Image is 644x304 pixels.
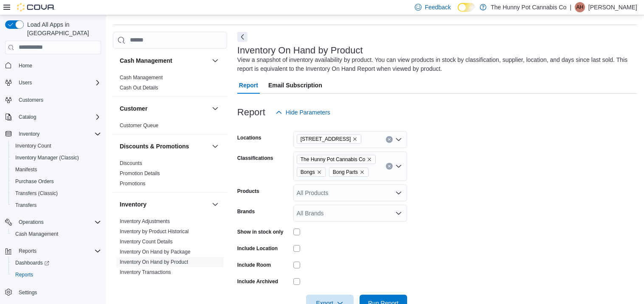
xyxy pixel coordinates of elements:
[24,20,101,37] span: Load All Apps in [GEOGRAPHIC_DATA]
[317,170,322,175] button: Remove Bongs from selection in this group
[458,12,458,12] span: Dark Mode
[17,3,55,11] img: Cova
[19,289,37,296] span: Settings
[301,155,366,164] span: The Hunny Pot Cannabis Co
[12,165,40,175] a: Manifests
[8,269,104,281] button: Reports
[570,2,571,12] p: |
[395,163,402,170] button: Open list of options
[8,164,104,176] button: Manifests
[120,142,189,151] h3: Discounts & Promotions
[8,140,104,152] button: Inventory Count
[120,239,173,245] a: Inventory Count Details
[120,85,158,91] a: Cash Out Details
[2,245,104,257] button: Reports
[367,157,372,162] button: Remove The Hunny Pot Cannabis Co from selection in this group
[237,155,273,162] label: Classifications
[237,56,633,73] div: View a snapshot of inventory availability by product. You can view products in stock by classific...
[120,56,208,65] button: Cash Management
[120,104,147,113] h3: Customer
[237,208,255,215] label: Brands
[120,269,171,276] span: Inventory Transactions
[8,187,104,199] button: Transfers (Classic)
[491,2,566,12] p: The Hunny Pot Cannabis Co
[120,181,146,187] a: Promotions
[237,229,284,235] label: Show in stock only
[12,229,101,239] span: Cash Management
[2,77,104,89] button: Users
[19,79,32,86] span: Users
[120,200,208,209] button: Inventory
[237,188,259,195] label: Products
[15,112,101,122] span: Catalog
[8,257,104,269] a: Dashboards
[588,2,637,12] p: [PERSON_NAME]
[15,217,47,227] button: Operations
[12,200,40,210] a: Transfers
[19,97,43,103] span: Customers
[237,245,278,252] label: Include Location
[15,78,35,88] button: Users
[15,61,36,71] a: Home
[15,178,54,185] span: Purchase Orders
[120,56,172,65] h3: Cash Management
[237,107,265,117] h3: Report
[268,77,322,94] span: Email Subscription
[395,190,402,196] button: Open list of options
[15,95,47,105] a: Customers
[113,158,227,192] div: Discounts & Promotions
[19,131,39,137] span: Inventory
[297,167,326,177] span: Bongs
[15,246,101,256] span: Reports
[272,104,334,121] button: Hide Parameters
[12,141,55,151] a: Inventory Count
[15,112,39,122] button: Catalog
[8,228,104,240] button: Cash Management
[239,77,258,94] span: Report
[301,135,351,143] span: [STREET_ADDRESS]
[237,32,247,42] button: Next
[577,2,584,12] span: AH
[120,104,208,113] button: Customer
[8,176,104,187] button: Purchase Orders
[120,259,188,265] span: Inventory On Hand by Product
[19,114,36,120] span: Catalog
[12,176,101,187] span: Purchase Orders
[395,210,402,217] button: Open list of options
[237,134,262,141] label: Locations
[15,217,101,227] span: Operations
[425,3,451,11] span: Feedback
[120,248,191,255] span: Inventory On Hand by Package
[120,238,173,245] span: Inventory Count Details
[12,165,101,175] span: Manifests
[120,269,171,275] a: Inventory Transactions
[12,200,101,210] span: Transfers
[15,129,101,139] span: Inventory
[2,286,104,298] button: Settings
[15,287,40,298] a: Settings
[329,167,368,177] span: Bong Parts
[19,62,32,69] span: Home
[120,160,142,166] a: Discounts
[120,170,160,176] a: Promotion Details
[19,219,44,226] span: Operations
[120,218,170,224] a: Inventory Adjustments
[15,95,101,105] span: Customers
[120,75,163,81] a: Cash Management
[15,202,37,209] span: Transfers
[12,229,62,239] a: Cash Management
[2,216,104,228] button: Operations
[15,259,49,266] span: Dashboards
[120,228,189,235] span: Inventory by Product Historical
[120,122,158,129] span: Customer Queue
[297,155,376,164] span: The Hunny Pot Cannabis Co
[12,188,101,198] span: Transfers (Classic)
[286,108,330,117] span: Hide Parameters
[2,59,104,72] button: Home
[15,271,33,278] span: Reports
[237,278,278,285] label: Include Archived
[395,136,402,143] button: Open list of options
[120,218,170,225] span: Inventory Adjustments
